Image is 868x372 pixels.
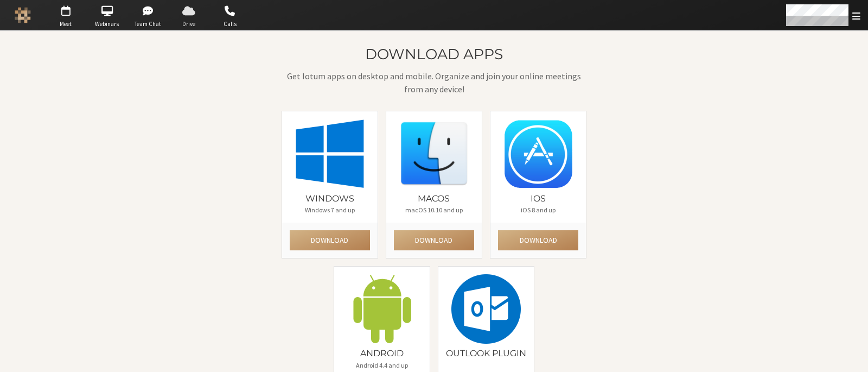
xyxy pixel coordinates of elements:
[503,119,573,188] img: [object Object]
[211,20,249,29] span: Calls
[451,274,521,344] img: [object Object]
[394,230,474,250] button: Download
[446,349,526,358] h4: Outlook plugin
[394,194,474,204] h4: macOS
[342,361,422,370] p: Android 4.4 and up
[88,20,126,29] span: Webinars
[394,205,474,215] p: macOS 10.10 and up
[15,7,31,23] img: Iotum
[347,274,417,344] img: [object Object]
[290,194,370,204] h4: Windows
[498,205,578,215] p: iOS 8 and up
[290,230,370,250] button: Download
[498,230,578,250] button: Download
[841,344,860,364] iframe: Chat
[295,119,365,188] img: [object Object]
[282,70,587,96] p: Get Iotum apps on desktop and mobile. Organize and join your online meetings from any device!
[129,20,167,29] span: Team Chat
[399,119,469,188] img: [object Object]
[47,20,85,29] span: Meet
[342,349,422,358] h4: Android
[282,46,587,62] h2: Download apps
[498,194,578,204] h4: iOS
[170,20,208,29] span: Drive
[290,205,370,215] p: Windows 7 and up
